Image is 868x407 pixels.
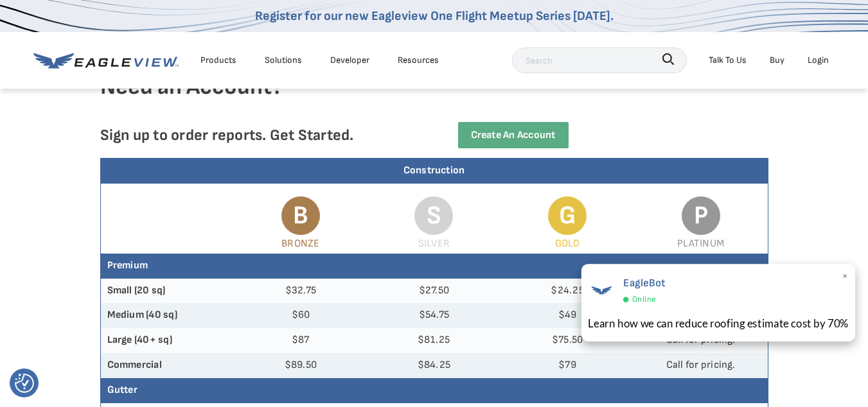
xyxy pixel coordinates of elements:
p: Sign up to order reports. Get Started. [100,126,414,144]
img: Revisit consent button [15,374,34,393]
span: × [842,268,849,287]
td: $75.50 [500,328,634,353]
span: Silver [418,238,450,250]
td: $81.25 [368,328,501,353]
span: Gold [555,238,580,250]
div: Products [200,52,236,68]
a: Developer [330,52,369,68]
span: Online [632,293,655,307]
td: $79 [500,353,634,378]
img: EagleBot [588,277,615,304]
span: B [281,196,320,235]
div: Login [808,52,829,68]
th: Commercial [101,353,235,378]
div: Construction [101,159,768,184]
td: $49 [500,303,634,328]
th: Medium (40 sq) [101,303,235,328]
div: Talk To Us [709,52,747,68]
th: Large (40+ sq) [101,328,235,353]
button: Consent Preferences [15,374,34,393]
div: Solutions [265,52,302,68]
th: Small (20 sq) [101,279,235,304]
td: $27.50 [368,279,501,304]
span: EagleBot [623,277,665,290]
div: Learn how we can reduce roofing estimate cost by 70% [588,315,849,331]
span: Platinum [677,238,724,250]
h4: Need an Account? [100,73,768,122]
a: Buy [770,52,784,68]
span: Bronze [281,238,319,250]
td: $54.75 [368,303,501,328]
a: Create an Account [458,122,569,148]
input: Search [512,48,687,73]
span: S [414,196,453,235]
th: Premium [101,254,768,279]
td: $60 [234,303,368,328]
td: $32.75 [234,279,368,304]
div: Resources [398,52,439,68]
td: Call for pricing. [634,353,768,378]
th: Gutter [101,378,768,403]
td: $87 [234,328,368,353]
td: $89.50 [234,353,368,378]
span: G [548,196,587,235]
span: P [682,196,720,235]
td: $24.25 [500,279,634,304]
td: $84.25 [368,353,501,378]
a: Register for our new Eagleview One Flight Meetup Series [DATE]. [255,8,614,24]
